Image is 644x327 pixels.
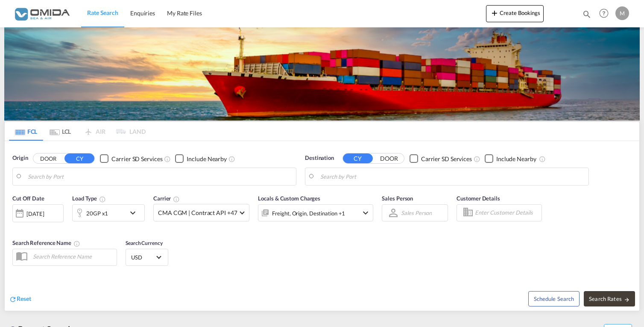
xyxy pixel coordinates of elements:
button: DOOR [374,154,404,164]
md-icon: The selected Trucker/Carrierwill be displayed in the rate results If the rates are from another f... [173,196,180,203]
div: [DATE] [26,210,44,218]
button: CY [343,153,373,163]
md-checkbox: Checkbox No Ink [485,154,536,163]
md-tab-item: FCL [9,122,43,141]
md-select: Select Currency: $ USDUnited States Dollar [130,251,164,263]
div: 20GP x1icon-chevron-down [72,204,145,221]
span: Reset [17,295,31,302]
div: [DATE] [12,204,64,222]
span: Enquiries [130,9,155,17]
button: Search Ratesicon-arrow-right [584,291,635,306]
span: CMA CGM | Contract API +47 [158,209,237,217]
span: My Rate Files [167,9,202,17]
input: Search Reference Name [29,250,117,263]
span: Search Rates [589,295,630,302]
md-icon: icon-chevron-down [128,208,142,218]
span: Sales Person [382,195,413,202]
span: USD [131,253,155,261]
img: 459c566038e111ed959c4fc4f0a4b274.png [13,4,70,23]
md-icon: Your search will be saved by the below given name [73,240,80,247]
md-checkbox: Checkbox No Ink [175,154,227,163]
div: Help [597,6,615,21]
md-icon: icon-plus 400-fg [489,8,500,18]
input: Search by Port [28,170,292,183]
span: Carrier [153,195,180,202]
span: Help [597,6,611,21]
button: DOOR [33,154,63,164]
span: Cut Off Date [12,195,44,202]
div: M [615,6,629,20]
md-icon: icon-chevron-down [360,208,371,218]
span: Search Currency [126,240,163,246]
div: icon-refreshReset [9,295,31,304]
div: Include Nearby [496,155,536,163]
div: Freight Origin Destination Factory Stuffingicon-chevron-down [258,204,373,221]
md-icon: Unchecked: Ignores neighbouring ports when fetching rates.Checked : Includes neighbouring ports w... [228,156,235,162]
button: icon-plus 400-fgCreate Bookings [486,5,544,22]
md-icon: Unchecked: Search for CY (Container Yard) services for all selected carriers.Checked : Search for... [474,156,480,162]
div: 20GP x1 [86,207,108,219]
md-icon: Unchecked: Ignores neighbouring ports when fetching rates.Checked : Includes neighbouring ports w... [539,156,546,162]
img: LCL+%26+FCL+BACKGROUND.png [4,27,640,121]
div: Carrier SD Services [111,155,162,163]
md-datepicker: Select [12,221,19,233]
span: Rate Search [87,9,118,16]
div: Carrier SD Services [421,155,472,163]
md-icon: icon-refresh [9,295,17,303]
input: Enter Customer Details [475,206,539,219]
md-icon: icon-information-outline [99,196,106,203]
span: Customer Details [457,195,500,202]
div: Include Nearby [187,155,227,163]
span: Load Type [72,195,106,202]
button: Note: By default Schedule search will only considerorigin ports, destination ports and cut off da... [528,291,580,306]
md-icon: icon-arrow-right [624,297,630,303]
span: Search Reference Name [12,239,80,246]
div: icon-magnify [582,9,591,22]
md-checkbox: Checkbox No Ink [410,154,472,163]
md-pagination-wrapper: Use the left and right arrow keys to navigate between tabs [9,122,146,141]
md-select: Sales Person [400,206,433,219]
input: Search by Port [320,170,584,183]
span: Origin [12,154,28,162]
md-icon: icon-magnify [582,9,591,19]
span: Destination [305,154,334,162]
md-checkbox: Checkbox No Ink [100,154,162,163]
md-icon: Unchecked: Search for CY (Container Yard) services for all selected carriers.Checked : Search for... [164,156,171,162]
span: Locals & Custom Charges [258,195,320,202]
div: Origin DOOR CY Checkbox No InkUnchecked: Search for CY (Container Yard) services for all selected... [5,141,639,310]
button: CY [64,153,94,163]
div: Freight Origin Destination Factory Stuffing [272,207,345,219]
md-tab-item: LCL [43,122,77,141]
